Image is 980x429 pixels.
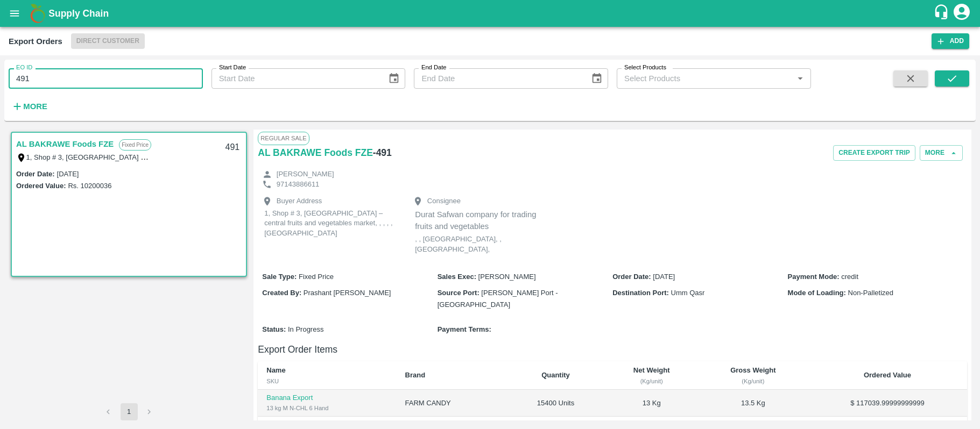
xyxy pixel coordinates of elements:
[808,390,967,417] td: $ 117039.99999999999
[121,403,138,420] button: page 1
[633,366,670,374] b: Net Weight
[671,289,705,297] span: Umm Qasr
[707,376,799,386] div: (Kg/unit)
[26,153,350,161] label: 1, Shop # 3, [GEOGRAPHIC_DATA] – central fruits and vegetables market, , , , , [GEOGRAPHIC_DATA]
[952,2,971,25] div: account of current user
[299,273,334,281] span: Fixed Price
[16,170,55,178] label: Order Date :
[438,289,480,297] b: Source Port :
[23,102,47,111] strong: More
[414,68,582,89] input: End Date
[478,273,536,281] span: [PERSON_NAME]
[119,139,151,151] p: Fixed Price
[9,68,203,89] input: Enter EO ID
[614,376,690,386] div: (Kg/unit)
[211,68,379,89] input: Start Date
[438,325,491,333] b: Payment Terms :
[258,342,967,357] h6: Export Order Items
[48,8,109,19] b: Supply Chain
[304,289,391,297] span: Prashant [PERSON_NAME]
[266,393,387,403] p: Banana Export
[27,3,48,24] img: logo
[920,145,963,161] button: More
[653,273,675,281] span: [DATE]
[384,68,404,89] button: Choose date
[421,63,446,72] label: End Date
[219,135,246,160] div: 491
[16,137,114,151] a: AL BAKRAWE Foods FZE
[730,366,775,374] b: Gross Weight
[219,63,246,72] label: Start Date
[612,289,669,297] b: Destination Port :
[9,97,50,116] button: More
[277,169,334,180] p: [PERSON_NAME]
[788,289,846,297] b: Mode of Loading :
[932,33,969,49] button: Add
[277,196,322,206] p: Buyer Address
[262,325,286,333] b: Status :
[405,371,426,379] b: Brand
[427,196,461,206] p: Consignee
[68,182,111,190] label: Rs. 10200036
[258,145,373,160] a: AL BAKRAWE Foods FZE
[16,182,66,190] label: Ordered Value:
[793,71,807,85] button: Open
[2,1,27,26] button: open drawer
[258,132,309,145] span: Regular Sale
[612,273,651,281] b: Order Date :
[277,180,320,190] p: 97143886611
[397,390,507,417] td: FARM CANDY
[264,209,393,239] p: 1, Shop # 3, [GEOGRAPHIC_DATA] – central fruits and vegetables market, , , , , [GEOGRAPHIC_DATA]
[933,4,952,23] div: customer-support
[415,209,544,233] p: Durat Safwan company for trading fruits and vegetables
[373,145,392,160] h6: - 491
[587,68,607,89] button: Choose date
[438,273,476,281] b: Sales Exec :
[605,390,699,417] td: 13 Kg
[848,289,894,297] span: Non-Palletized
[262,289,301,297] b: Created By :
[57,170,79,178] label: [DATE]
[266,403,387,413] div: 13 kg M N-CHL 6 Hand
[266,366,285,374] b: Name
[288,325,323,333] span: In Progress
[266,376,387,386] div: SKU
[262,273,297,281] b: Sale Type :
[48,6,933,21] a: Supply Chain
[620,71,790,85] input: Select Products
[438,289,558,309] span: [PERSON_NAME] Port - [GEOGRAPHIC_DATA]
[699,390,808,417] td: 13.5 Kg
[506,390,604,417] td: 15400 Units
[624,63,666,72] label: Select Products
[864,371,911,379] b: Ordered Value
[841,273,858,281] span: credit
[833,145,915,161] button: Create Export Trip
[16,63,32,72] label: EO ID
[9,34,62,48] div: Export Orders
[788,273,840,281] b: Payment Mode :
[98,403,160,420] nav: pagination navigation
[541,371,570,379] b: Quantity
[415,234,544,254] p: , , [GEOGRAPHIC_DATA], , [GEOGRAPHIC_DATA],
